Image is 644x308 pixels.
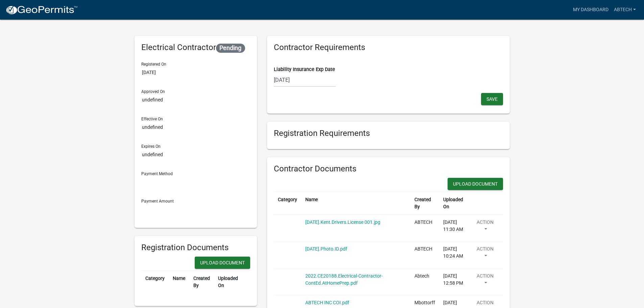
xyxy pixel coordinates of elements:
[141,270,169,293] th: Category
[195,257,250,270] wm-modal-confirm: New Document
[274,73,336,87] input: mm/dd/yyyy
[141,243,250,253] h6: Registration Documents
[274,128,503,138] h6: Registration Requirements
[471,219,499,236] button: Action
[448,178,503,190] button: Upload Document
[301,192,410,214] th: Name
[471,245,499,262] button: Action
[481,93,503,105] button: Save
[189,270,214,293] th: Created By
[274,192,301,214] th: Category
[305,246,347,252] a: [DATE].Photo.ID.pdf
[305,219,380,225] a: [DATE].Kent.Drivers.License 001.jpg
[439,214,467,241] td: [DATE] 11:30 AM
[214,270,242,293] th: Uploaded On
[274,164,503,174] h6: Contractor Documents
[169,270,189,293] th: Name
[486,96,498,102] span: Save
[305,300,349,305] a: ABTECH INC COI.pdf
[439,268,467,295] td: [DATE] 12:58 PM
[274,43,503,52] h6: Contractor Requirements
[611,3,639,16] a: ABTECH
[439,241,467,268] td: [DATE] 10:24 AM
[195,257,250,269] button: Upload Document
[439,192,467,214] th: Uploaded On
[410,268,439,295] td: Abtech
[448,178,503,192] wm-modal-confirm: New Document
[141,43,250,53] h6: Electrical Contractor
[305,273,383,286] a: 2022.CE20188.Electrical-Contractor-ContEd.AtHomePrep.pdf
[410,192,439,214] th: Created By
[274,67,335,72] label: Liability Insurance Exp Date
[570,3,611,16] a: My Dashboard
[216,44,245,53] span: Pending
[410,214,439,241] td: ABTECH
[410,241,439,268] td: ABTECH
[471,273,499,289] button: Action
